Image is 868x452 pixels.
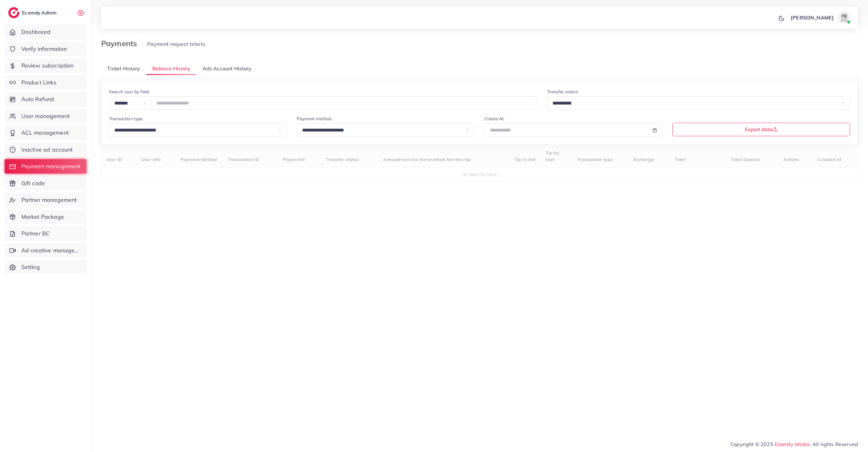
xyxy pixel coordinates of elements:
span: Inactive ad account [21,146,73,154]
img: logo [8,7,19,18]
a: Market Package [5,210,86,224]
span: Product Links [21,78,57,87]
label: Create At [485,116,504,122]
span: Ads Account History [203,65,252,72]
span: Copyright © 2025 [730,440,858,448]
span: ACL management [21,129,69,137]
a: Ecomdy Media [775,441,810,447]
span: Review subscription [21,62,74,70]
label: Transaction type [109,116,143,122]
a: Review subscription [5,58,86,73]
p: [PERSON_NAME] [791,14,834,21]
span: Ticket History [107,65,140,72]
h3: Payments [101,39,142,48]
a: ACL management [5,126,86,140]
span: Partner management [21,196,77,204]
span: Payment request tickets [147,41,205,47]
span: Auto Refund [21,95,54,103]
a: User management [5,109,86,123]
a: Gift code [5,176,86,191]
span: Setting [21,263,40,271]
span: User management [21,112,70,120]
a: logoEcomdy Admin [8,7,58,18]
span: Gift code [21,179,45,187]
a: Product Links [5,75,86,90]
a: Payment management [5,159,86,174]
label: Search user by field [109,89,149,95]
label: Transfer status [547,89,578,95]
h2: Ecomdy Admin [22,10,58,16]
button: Export data [672,123,850,136]
a: Setting [5,260,86,274]
span: Balance History [152,65,190,72]
span: Partner BC [21,229,50,238]
span: Payment management [21,162,81,170]
span: Verify information [21,45,67,53]
span: , All rights Reserved [810,440,858,448]
img: avatar [838,11,850,24]
span: Ad creative management [21,246,82,255]
a: Dashboard [5,25,86,39]
a: Partner BC [5,226,86,241]
span: Export data [745,127,778,132]
a: Inactive ad account [5,143,86,157]
span: Dashboard [21,28,51,36]
a: Verify information [5,42,86,56]
a: Ad creative management [5,243,86,258]
a: Auto Refund [5,92,86,106]
label: Payment method [297,116,331,122]
a: [PERSON_NAME]avatar [787,11,853,24]
a: Partner management [5,193,86,207]
span: Market Package [21,213,64,221]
